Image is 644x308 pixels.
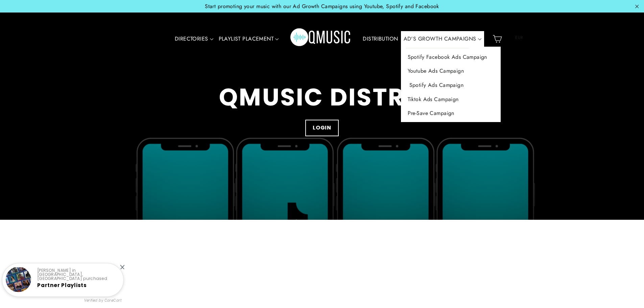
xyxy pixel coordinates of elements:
[401,31,484,47] a: AD'S GROWTH CAMPAIGNS
[401,78,501,92] a: Spotify Ads Campaign
[84,298,122,303] small: Verified by CareCart
[172,31,216,47] a: DIRECTORIES
[37,282,87,289] a: Partner Playlists
[152,19,490,59] div: Primary
[401,92,501,106] a: Tiktok Ads Campaign
[37,268,118,281] p: [PERSON_NAME] in [GEOGRAPHIC_DATA], [GEOGRAPHIC_DATA] purchased
[305,120,339,136] a: LOGIN
[401,50,501,64] a: Spotify Facebook Ads Campaign
[219,84,425,111] div: QMUSIC DISTRO
[401,106,501,120] a: Pre-Save Campaign
[290,24,351,54] img: Q Music Promotions
[401,64,501,78] a: Youtube Ads Campaign
[216,31,282,47] a: PLAYLIST PLACEMENT
[506,32,532,43] span: EUR
[360,31,401,47] a: DISTRIBUTION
